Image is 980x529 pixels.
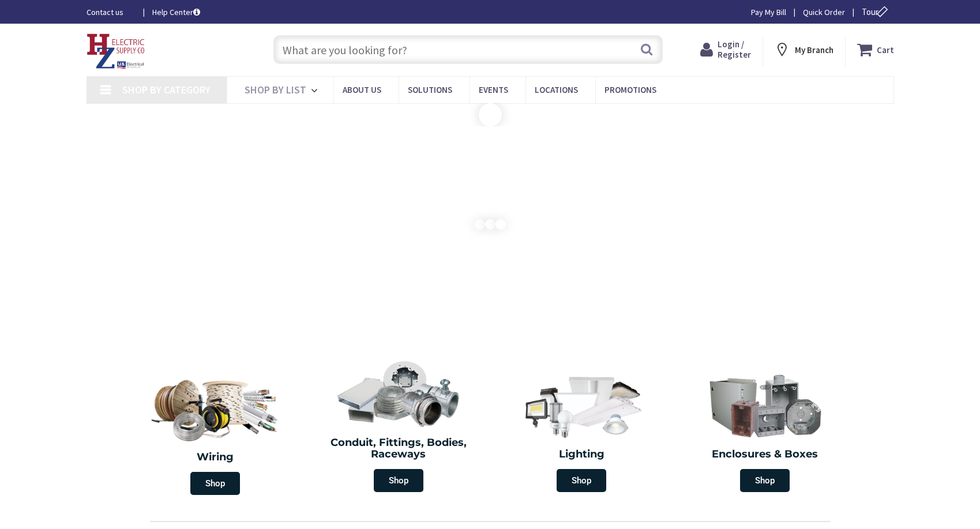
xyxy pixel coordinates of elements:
a: Wiring Shop [124,366,307,501]
span: Locations [535,84,578,95]
a: Cart [857,39,894,60]
a: Help Center [152,6,200,18]
h2: Lighting [499,449,665,460]
span: Shop [190,472,240,495]
span: Login / Register [718,39,751,60]
a: Pay My Bill [751,6,786,18]
img: HZ Electric Supply [87,33,145,69]
span: Shop [557,469,606,492]
strong: Cart [877,39,894,60]
span: Shop By Category [122,83,211,96]
span: About Us [343,84,381,95]
span: Events [479,84,508,95]
a: Enclosures & Boxes Shop [676,366,854,498]
div: My Branch [774,39,833,60]
span: Shop [740,469,790,492]
a: Login / Register [700,39,751,60]
h2: Wiring [130,452,302,463]
h2: Conduit, Fittings, Bodies, Raceways [316,437,482,460]
span: Solutions [408,84,452,95]
a: Lighting Shop [493,366,671,498]
strong: My Branch [795,44,833,55]
h2: Enclosures & Boxes [682,449,848,460]
a: Quick Order [803,6,845,18]
input: What are you looking for? [273,35,663,64]
span: Shop By List [245,83,306,96]
span: Tour [862,6,891,17]
span: Shop [374,469,423,492]
a: Contact us [87,6,134,18]
span: Promotions [604,84,656,95]
a: Conduit, Fittings, Bodies, Raceways Shop [310,354,487,498]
